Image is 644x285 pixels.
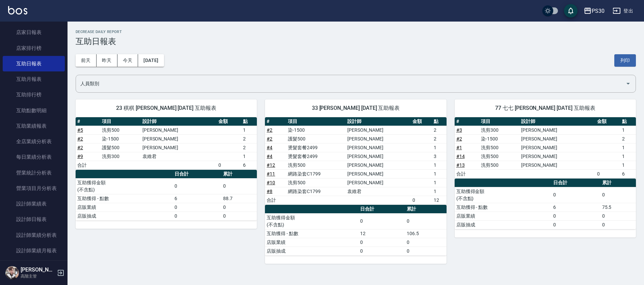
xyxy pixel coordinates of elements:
[456,154,465,159] a: #14
[100,117,140,126] th: 項目
[286,178,346,187] td: 洗剪500
[614,54,636,67] button: 列印
[346,161,411,169] td: [PERSON_NAME]
[455,117,636,179] table: a dense table
[173,170,221,179] th: 日合計
[564,4,578,18] button: save
[76,178,173,194] td: 互助獲得金額 (不含點)
[600,187,636,203] td: 0
[479,143,519,152] td: 洗剪500
[595,169,620,178] td: 0
[3,212,65,227] a: 設計師日報表
[456,162,465,168] a: #13
[286,134,346,143] td: 護髮500
[241,152,257,161] td: 1
[3,71,65,87] a: 互助月報表
[100,143,140,152] td: 護髮500
[3,181,65,196] a: 營業項目月分析表
[77,136,83,141] a: #2
[346,143,411,152] td: [PERSON_NAME]
[346,152,411,161] td: [PERSON_NAME]
[358,205,405,214] th: 日合計
[241,134,257,143] td: 2
[221,194,257,203] td: 88.7
[173,194,221,203] td: 6
[267,171,275,177] a: #11
[77,127,83,133] a: #5
[267,154,272,159] a: #4
[552,212,600,220] td: 0
[455,169,479,178] td: 合計
[455,117,479,126] th: #
[76,161,100,169] td: 合計
[346,169,411,178] td: [PERSON_NAME]
[620,117,636,126] th: 點
[138,54,164,67] button: [DATE]
[221,212,257,220] td: 0
[267,127,272,133] a: #2
[519,117,595,126] th: 設計師
[141,117,217,126] th: 設計師
[21,273,55,279] p: 高階主管
[76,170,257,221] table: a dense table
[432,152,447,161] td: 3
[552,187,600,203] td: 0
[358,238,405,247] td: 0
[620,152,636,161] td: 1
[592,7,605,15] div: PS30
[173,203,221,212] td: 0
[552,203,600,212] td: 6
[76,54,97,67] button: 前天
[76,37,636,46] h3: 互助日報表
[346,178,411,187] td: [PERSON_NAME]
[141,126,217,134] td: [PERSON_NAME]
[519,152,595,161] td: [PERSON_NAME]
[5,266,19,280] img: Person
[595,117,620,126] th: 金額
[552,220,600,229] td: 0
[479,161,519,169] td: 洗剪500
[610,5,636,17] button: 登出
[405,247,446,255] td: 0
[479,134,519,143] td: 染-1500
[141,134,217,143] td: [PERSON_NAME]
[286,143,346,152] td: 燙髮套餐2499
[346,134,411,143] td: [PERSON_NAME]
[600,220,636,229] td: 0
[581,4,607,18] button: PS30
[411,196,432,204] td: 0
[76,194,173,203] td: 互助獲得 - 點數
[84,105,249,112] span: 23 稘稘 [PERSON_NAME] [DATE] 互助報表
[141,152,217,161] td: 袁維君
[519,143,595,152] td: [PERSON_NAME]
[3,87,65,102] a: 互助排行榜
[21,266,55,273] h5: [PERSON_NAME]
[3,25,65,40] a: 店家日報表
[265,247,358,255] td: 店販抽成
[273,105,438,112] span: 33 [PERSON_NAME] [DATE] 互助報表
[432,178,447,187] td: 1
[77,145,83,150] a: #2
[76,203,173,212] td: 店販業績
[267,162,275,168] a: #12
[620,161,636,169] td: 1
[265,196,286,204] td: 合計
[623,78,634,89] button: Open
[265,117,446,205] table: a dense table
[432,161,447,169] td: 1
[358,213,405,229] td: 0
[267,180,275,185] a: #10
[265,117,286,126] th: #
[286,169,346,178] td: 網路染套C1799
[265,238,358,247] td: 店販業績
[286,152,346,161] td: 燙髮套餐2499
[267,145,272,150] a: #4
[358,229,405,238] td: 12
[221,178,257,194] td: 0
[479,152,519,161] td: 洗剪500
[3,134,65,149] a: 全店業績分析表
[519,126,595,134] td: [PERSON_NAME]
[405,238,446,247] td: 0
[432,126,447,134] td: 2
[432,169,447,178] td: 1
